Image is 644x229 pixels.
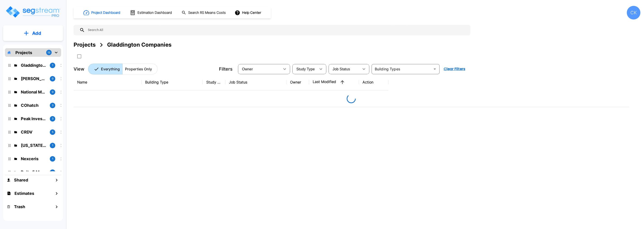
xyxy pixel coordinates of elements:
[442,64,467,74] button: Clear Filters
[52,170,53,174] p: 1
[21,89,46,95] p: National Machinery
[180,8,228,17] button: Search RS Means Costs
[88,64,158,74] div: Platform
[74,74,142,91] th: Name
[293,63,316,75] div: Select
[52,143,53,147] p: 1
[432,66,438,72] button: Open
[3,27,63,40] button: Add
[74,66,84,72] p: View
[329,63,359,75] div: Select
[333,67,350,71] span: Job Status
[225,74,286,91] th: Job Status
[21,76,46,82] p: Sam Koon
[21,102,46,108] p: COhatch
[15,50,32,56] p: Projects
[373,66,431,72] input: Building Types
[52,157,53,161] p: 1
[309,74,359,91] th: Last Modified
[242,67,253,71] span: Owner
[5,5,61,18] img: Logo
[48,51,50,55] p: 13
[21,129,46,135] p: CRDV
[52,90,53,94] p: 0
[627,6,640,19] div: CK
[85,25,468,35] input: Search All
[14,204,25,210] h1: Trash
[14,177,28,183] h1: Shared
[52,63,53,67] p: 1
[14,190,34,196] h1: Estimates
[137,10,172,15] h1: Estimation Dashboard
[239,63,280,75] div: Select
[21,156,46,162] p: Nexceris
[21,116,46,122] p: Peak Investments
[52,117,53,121] p: 3
[286,74,309,91] th: Owner
[91,10,120,15] h1: Project Dashboard
[203,74,225,91] th: Study Type
[296,67,315,71] span: Study Type
[52,103,53,107] p: 3
[234,8,263,17] button: Help Center
[52,77,53,81] p: 0
[142,74,203,91] th: Building Type
[21,62,46,68] p: Gladdington Companies
[75,52,84,61] button: SelectAll
[122,64,158,74] button: Properties Only
[188,10,226,15] h1: Search RS Means Costs
[359,74,388,91] th: Action
[21,169,46,175] p: Delta 5 Management
[52,130,53,134] p: 5
[125,66,152,72] p: Properties Only
[88,64,123,74] button: Everything
[82,8,123,18] button: Project Dashboard
[128,8,174,17] button: Estimation Dashboard
[107,41,171,49] div: Gladdington Companies
[101,66,120,72] p: Everything
[32,30,41,37] p: Add
[74,41,96,49] div: Projects
[219,66,233,72] p: Filters
[21,142,46,148] p: Ohio Vision Care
